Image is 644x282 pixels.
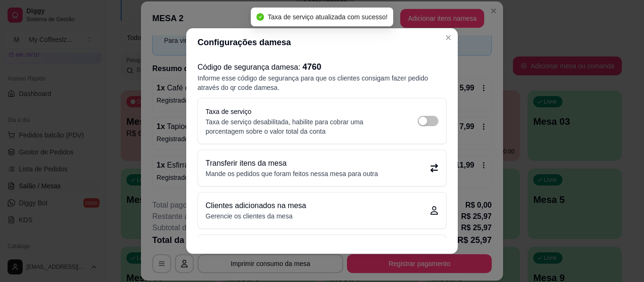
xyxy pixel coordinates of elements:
span: 4760 [302,62,321,72]
p: Taxa de serviço desabilitada, habilite para cobrar uma porcentagem sobre o valor total da conta [206,117,399,136]
button: Close [441,30,456,45]
p: Clientes adicionados na mesa [206,200,306,211]
header: Configurações da mesa [186,28,458,56]
label: Taxa de serviço [206,108,251,115]
p: Mande os pedidos que foram feitos nessa mesa para outra [206,169,378,178]
p: Informe esse código de segurança para que os clientes consigam fazer pedido através do qr code da... [198,73,446,92]
span: check-circle [256,13,264,21]
span: Taxa de serviço atualizada com sucesso! [268,13,388,21]
p: Transferir itens da mesa [206,158,378,169]
h2: Código de segurança da mesa : [198,60,446,73]
p: Gerencie os clientes da mesa [206,211,306,221]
